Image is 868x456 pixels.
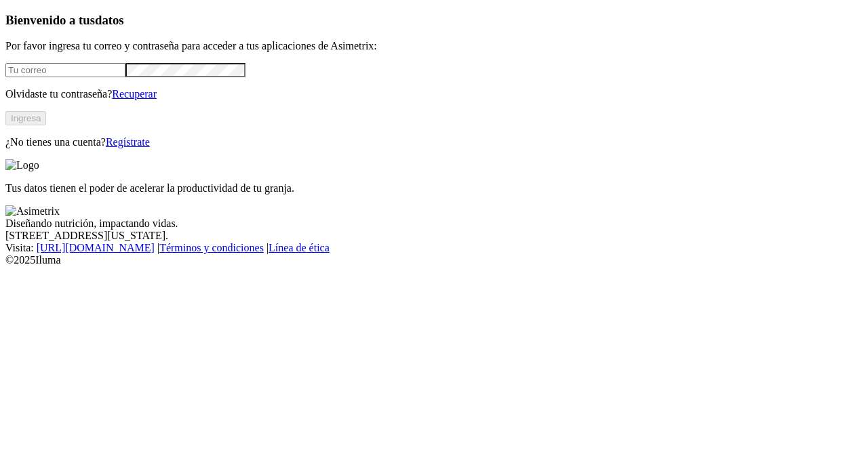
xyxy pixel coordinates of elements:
p: Por favor ingresa tu correo y contraseña para acceder a tus aplicaciones de Asimetrix: [5,40,863,52]
a: Términos y condiciones [159,242,264,253]
img: Asimetrix [5,205,60,217]
a: Regístrate [106,136,150,148]
img: Logo [5,159,39,171]
div: © 2025 Iluma [5,254,863,266]
div: Diseñando nutrición, impactando vidas. [5,217,863,230]
button: Ingresa [5,111,46,125]
p: Tus datos tienen el poder de acelerar la productividad de tu granja. [5,182,863,194]
input: Tu correo [5,63,125,77]
div: [STREET_ADDRESS][US_STATE]. [5,230,863,242]
a: [URL][DOMAIN_NAME] [37,242,155,253]
p: Olvidaste tu contraseña? [5,88,863,100]
div: Visita : | | [5,242,863,254]
span: datos [95,13,124,27]
a: Recuperar [112,88,157,100]
a: Línea de ética [269,242,330,253]
h3: Bienvenido a tus [5,13,863,28]
p: ¿No tienes una cuenta? [5,136,863,148]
